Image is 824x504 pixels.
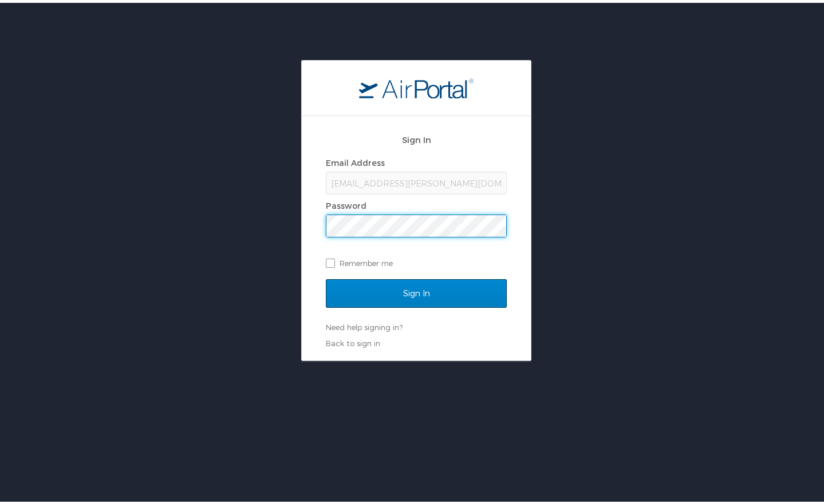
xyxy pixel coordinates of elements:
a: Need help signing in? [326,320,403,329]
a: Back to sign in [326,336,380,345]
label: Email Address [326,155,385,165]
img: logo [359,75,474,96]
label: Remember me [326,252,507,269]
input: Sign In [326,276,507,305]
h2: Sign In [326,130,507,144]
label: Password [326,198,366,208]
